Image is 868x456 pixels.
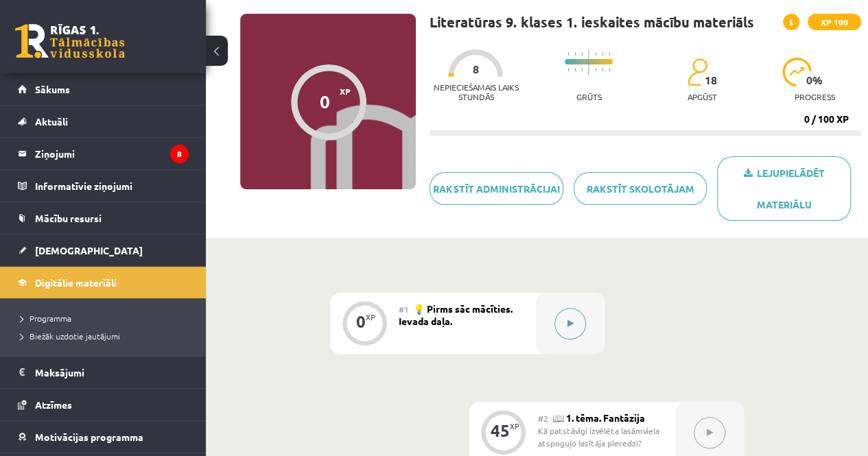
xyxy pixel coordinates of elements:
a: Ziņojumi8 [18,138,189,169]
span: Aktuāli [35,115,68,128]
a: Aktuāli [18,106,189,137]
img: icon-short-line-57e1e144782c952c97e751825c79c345078a6d821885a25fce030b3d8c18986b.svg [567,68,569,71]
img: icon-short-line-57e1e144782c952c97e751825c79c345078a6d821885a25fce030b3d8c18986b.svg [581,52,583,56]
legend: Ziņojumi [35,138,189,169]
a: Mācību resursi [18,202,189,234]
img: icon-short-line-57e1e144782c952c97e751825c79c345078a6d821885a25fce030b3d8c18986b.svg [602,52,603,56]
img: icon-short-line-57e1e144782c952c97e751825c79c345078a6d821885a25fce030b3d8c18986b.svg [609,52,610,56]
h1: Literatūras 9. klases 1. ieskaites mācību materiāls [430,14,754,30]
img: icon-short-line-57e1e144782c952c97e751825c79c345078a6d821885a25fce030b3d8c18986b.svg [595,52,596,56]
div: Kā patstāvīgi izvēlēta lasāmviela atspoguļo lasītāja pieredzi? [538,424,665,449]
span: 0 % [806,74,823,86]
img: icon-short-line-57e1e144782c952c97e751825c79c345078a6d821885a25fce030b3d8c18986b.svg [574,52,576,56]
img: icon-progress-161ccf0a02000e728c5f80fcf4c31c7af3da0e1684b2b1d7c360e028c24a22f1.svg [782,58,812,86]
span: Digitālie materiāli [35,276,117,289]
p: apgūst [687,92,716,101]
a: Motivācijas programma [18,421,189,453]
a: Atzīmes [18,389,189,420]
a: Maksājumi [18,357,189,388]
span: Mācību resursi [35,212,102,224]
span: 📖 1. tēma. Fantāzija [552,411,645,424]
img: icon-long-line-d9ea69661e0d244f92f715978eff75569469978d946b2353a9bb055b3ed8787d.svg [588,49,589,75]
div: 45 [491,424,510,437]
img: icon-short-line-57e1e144782c952c97e751825c79c345078a6d821885a25fce030b3d8c18986b.svg [609,68,610,71]
span: Atzīmes [35,398,72,411]
span: Sākums [35,83,70,95]
a: Digitālie materiāli [18,267,189,298]
span: #2 [538,413,548,424]
a: Informatīvie ziņojumi [18,170,189,202]
img: students-c634bb4e5e11cddfef0936a35e636f08e4e9abd3cc4e673bd6f9a4125e45ecb1.svg [687,58,707,86]
span: [DEMOGRAPHIC_DATA] [35,244,143,256]
a: Sākums [18,73,189,105]
span: 💡 Pirms sāc mācīties. Ievada daļa. [399,302,513,327]
p: progress [795,92,835,101]
span: Motivācijas programma [35,431,143,443]
img: icon-short-line-57e1e144782c952c97e751825c79c345078a6d821885a25fce030b3d8c18986b.svg [602,68,603,71]
a: Rakstīt skolotājam [574,172,707,205]
legend: Informatīvie ziņojumi [35,170,189,202]
span: 8 [473,63,479,75]
img: icon-short-line-57e1e144782c952c97e751825c79c345078a6d821885a25fce030b3d8c18986b.svg [595,68,596,71]
span: XP [340,86,351,96]
a: Biežāk uzdotie jautājumi [21,330,192,342]
span: Biežāk uzdotie jautājumi [21,331,120,341]
legend: Maksājumi [35,357,189,388]
a: Programma [21,312,192,324]
span: 18 [704,74,716,86]
i: 8 [170,145,189,163]
p: Nepieciešamais laiks stundās [430,82,522,101]
span: #1 [399,304,409,315]
div: XP [510,422,519,430]
span: Programma [21,313,71,324]
span: XP 100 [808,14,861,30]
div: XP [366,313,375,321]
img: icon-short-line-57e1e144782c952c97e751825c79c345078a6d821885a25fce030b3d8c18986b.svg [581,68,583,71]
a: Lejupielādēt materiālu [717,156,851,221]
a: Rakstīt administrācijai [430,172,563,205]
img: icon-short-line-57e1e144782c952c97e751825c79c345078a6d821885a25fce030b3d8c18986b.svg [574,68,576,71]
div: 0 [320,91,330,112]
img: icon-short-line-57e1e144782c952c97e751825c79c345078a6d821885a25fce030b3d8c18986b.svg [567,52,569,56]
a: Rīgas 1. Tālmācības vidusskola [15,24,125,58]
div: 0 [356,315,366,328]
a: [DEMOGRAPHIC_DATA] [18,235,189,266]
p: Grūts [576,92,602,101]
